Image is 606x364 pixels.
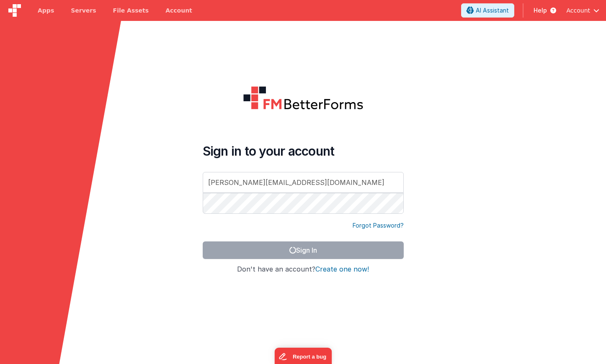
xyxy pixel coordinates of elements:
[476,6,509,15] span: AI Assistant
[203,266,404,273] h4: Don't have an account?
[203,144,404,159] h4: Sign in to your account
[113,6,149,15] span: File Assets
[38,6,54,15] span: Apps
[315,266,369,273] button: Create one now!
[353,221,404,230] a: Forgot Password?
[534,6,547,15] span: Help
[461,3,514,18] button: AI Assistant
[566,6,599,15] button: Account
[566,6,590,15] span: Account
[203,172,404,193] input: Email Address
[71,6,96,15] span: Servers
[203,241,404,259] button: Sign In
